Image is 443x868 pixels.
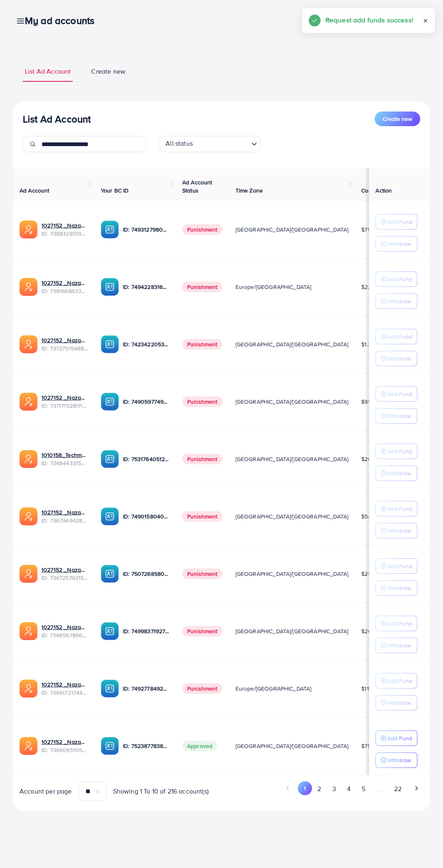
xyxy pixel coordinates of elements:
[41,508,88,525] div: <span class='underline'>1027152 _Nazaagency_003</span></br>7367949428067450896
[20,680,37,697] img: ic-ads-acc.e4c84228.svg
[101,335,119,353] img: ic-ba-acc.ded83a64.svg
[236,398,349,406] span: [GEOGRAPHIC_DATA]/[GEOGRAPHIC_DATA]
[41,336,88,353] div: <span class='underline'>1027152 _Nazaagency_007</span></br>7372751548805726224
[113,787,209,796] span: Showing 1 To 10 of 216 account(s)
[182,396,223,407] span: Punishment
[236,186,263,195] span: Time Zone
[20,450,37,468] img: ic-ads-acc.e4c84228.svg
[387,274,412,284] p: Add Fund
[375,112,420,126] button: Create new
[182,454,223,464] span: Punishment
[182,741,217,751] span: Approved
[375,638,417,653] button: Withdraw
[41,623,88,631] a: 1027152 _Nazaagency_0051
[41,738,88,746] a: 1027152 _Nazaagency_006
[20,737,37,755] img: ic-ads-acc.e4c84228.svg
[91,67,125,76] span: Create new
[387,504,412,514] p: Add Fund
[236,512,349,520] span: [GEOGRAPHIC_DATA]/[GEOGRAPHIC_DATA]
[228,781,424,796] ul: Pagination
[41,336,88,344] a: 1027152 _Nazaagency_007
[375,558,417,574] button: Add Fund
[123,339,169,349] p: ID: 7423422053648285697
[375,236,417,251] button: Withdraw
[387,332,412,341] p: Add Fund
[408,831,437,862] iframe: Chat
[101,450,119,468] img: ic-ba-acc.ded83a64.svg
[236,340,349,348] span: [GEOGRAPHIC_DATA]/[GEOGRAPHIC_DATA]
[361,186,373,195] span: Cost
[182,224,223,235] span: Punishment
[375,271,417,287] button: Add Fund
[182,282,223,292] span: Punishment
[182,511,223,522] span: Punishment
[312,781,327,796] button: Go to page 2
[387,354,411,363] p: Withdraw
[101,565,119,583] img: ic-ba-acc.ded83a64.svg
[123,512,169,521] p: ID: 7490158040596217873
[41,402,88,410] span: ID: 7371715281112170513
[123,569,169,579] p: ID: 7507268580682137618
[387,217,412,227] p: Add Fund
[387,676,412,686] p: Add Fund
[361,742,385,750] span: $7599.63
[387,526,411,536] p: Withdraw
[182,568,223,579] span: Punishment
[375,523,417,538] button: Withdraw
[41,574,88,582] span: ID: 7367257631523782657
[41,689,88,697] span: ID: 7366172174454882305
[20,186,50,195] span: Ad Account
[123,626,169,636] p: ID: 7499837192777400321
[388,781,407,796] button: Go to page 22
[387,446,412,456] p: Add Fund
[41,680,88,689] a: 1027152 _Nazaagency_018
[325,15,413,25] h5: Request add funds success!
[375,730,417,746] button: Add Fund
[159,136,261,152] div: Search for option
[375,580,417,596] button: Withdraw
[20,622,37,640] img: ic-ads-acc.e4c84228.svg
[409,781,423,795] button: Go to next page
[41,623,88,640] div: <span class='underline'>1027152 _Nazaagency_0051</span></br>7366567860828749825
[375,351,417,366] button: Withdraw
[375,501,417,516] button: Add Fund
[387,411,411,421] p: Withdraw
[41,287,88,295] span: ID: 7381668633665093648
[195,138,248,150] input: Search for option
[41,279,88,287] a: 1027152 _Nazaagency_023
[236,684,312,693] span: Europe/[GEOGRAPHIC_DATA]
[236,742,349,750] span: [GEOGRAPHIC_DATA]/[GEOGRAPHIC_DATA]
[123,684,169,693] p: ID: 7492778492849930241
[164,137,194,150] span: All status
[236,570,349,578] span: [GEOGRAPHIC_DATA]/[GEOGRAPHIC_DATA]
[387,641,411,650] p: Withdraw
[41,680,88,697] div: <span class='underline'>1027152 _Nazaagency_018</span></br>7366172174454882305
[25,15,101,26] h3: My ad accounts
[123,225,169,234] p: ID: 7493127980932333584
[361,455,386,463] span: $2664.48
[101,278,119,296] img: ic-ba-acc.ded83a64.svg
[298,781,312,795] button: Go to page 1
[20,565,37,583] img: ic-ads-acc.e4c84228.svg
[101,393,119,411] img: ic-ba-acc.ded83a64.svg
[41,738,88,754] div: <span class='underline'>1027152 _Nazaagency_006</span></br>7366095105679261697
[387,733,412,743] p: Add Fund
[387,561,412,571] p: Add Fund
[41,746,88,754] span: ID: 7366095105679261697
[356,781,371,796] button: Go to page 5
[236,283,312,291] span: Europe/[GEOGRAPHIC_DATA]
[327,781,341,796] button: Go to page 3
[361,398,375,406] span: $990
[101,186,129,195] span: Your BC ID
[20,787,72,796] span: Account per page
[182,339,223,350] span: Punishment
[23,113,91,125] h3: List Ad Account
[41,566,88,582] div: <span class='underline'>1027152 _Nazaagency_016</span></br>7367257631523782657
[20,335,37,353] img: ic-ads-acc.e4c84228.svg
[361,570,378,578] span: $2584
[361,512,382,520] span: $546.22
[236,455,349,463] span: [GEOGRAPHIC_DATA]/[GEOGRAPHIC_DATA]
[383,115,412,123] span: Create new
[41,459,88,467] span: ID: 7368443315504726017
[361,684,377,693] span: $11.32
